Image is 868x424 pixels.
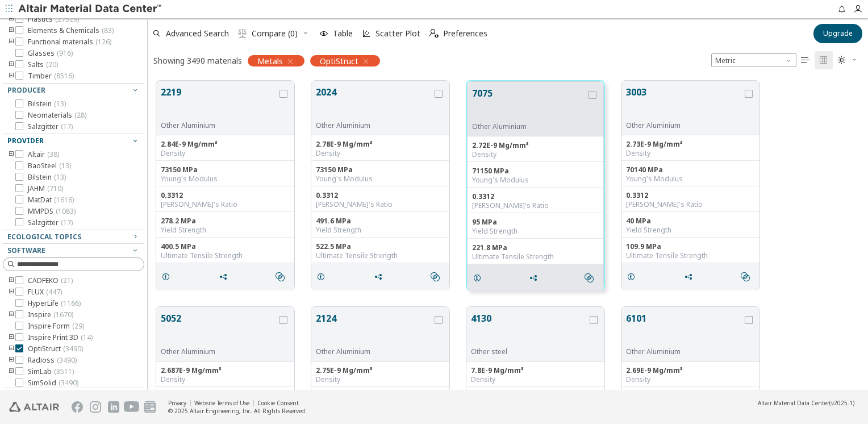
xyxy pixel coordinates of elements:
[161,311,277,347] button: 5052
[626,226,755,235] div: Yield Strength
[28,356,77,365] span: Radioss
[7,310,15,319] i: toogle group
[3,230,144,244] button: Ecological Topics
[28,26,114,35] span: Elements & Chemicals
[431,272,440,281] i: 
[626,347,742,356] div: Other Aluminium
[54,71,74,81] span: ( 8516 )
[161,366,290,375] div: 2.687E-9 Mg/mm³
[472,150,599,159] div: Density
[156,265,180,288] button: Details
[61,122,73,131] span: ( 17 )
[257,56,283,66] span: Metals
[626,121,742,130] div: Other Aluminium
[161,251,290,260] div: Ultimate Tensile Strength
[161,347,277,356] div: Other Aluminium
[626,242,755,251] div: 109.9 MPa
[316,251,445,260] div: Ultimate Tensile Strength
[471,375,600,384] div: Density
[472,122,586,131] div: Other Aluminium
[161,174,290,184] div: Young's Modulus
[28,196,74,205] span: MatDat
[472,141,599,150] div: 2.72E-9 Mg/mm³
[28,333,93,342] span: Inspire Print 3D
[736,265,759,288] button: Similar search
[56,206,76,216] span: ( 1083 )
[320,56,358,66] span: OptiStruct
[429,29,439,38] i: 
[711,53,796,67] div: Unit System
[72,321,84,331] span: ( 29 )
[28,184,63,193] span: JAHM
[823,29,853,38] span: Upgrade
[7,356,15,365] i: toogle group
[833,51,862,69] button: Theme
[161,375,290,384] div: Density
[796,51,815,69] button: Table View
[28,310,73,319] span: Inspire
[626,191,755,200] div: 0.3312
[161,121,277,130] div: Other Aluminium
[28,72,74,81] span: Timber
[28,60,58,69] span: Salts
[626,140,755,149] div: 2.73E-9 Mg/mm³
[626,311,742,347] button: 6101
[28,173,66,182] span: Bilstein
[102,26,114,35] span: ( 83 )
[443,30,487,38] span: Preferences
[59,378,78,388] span: ( 3490 )
[471,311,587,347] button: 4130
[316,149,445,158] div: Density
[524,267,548,289] button: Share
[7,60,15,69] i: toogle group
[815,51,833,69] button: Tile View
[28,111,86,120] span: Neomaterials
[7,26,15,35] i: toogle group
[626,251,755,260] div: Ultimate Tensile Strength
[28,38,111,47] span: Functional materials
[7,367,15,376] i: toogle group
[333,30,353,38] span: Table
[311,265,335,288] button: Details
[28,322,84,331] span: Inspire Form
[579,267,603,289] button: Similar search
[375,30,420,38] span: Scatter Plot
[471,366,600,375] div: 7.8E-9 Mg/mm³
[46,287,62,297] span: ( 447 )
[3,244,144,257] button: Software
[316,375,445,384] div: Density
[7,150,15,159] i: toogle group
[758,399,829,407] span: Altair Material Data Center
[252,30,298,38] span: Compare (0)
[7,38,15,47] i: toogle group
[61,276,73,285] span: ( 21 )
[425,265,449,288] button: Similar search
[28,99,66,109] span: Bilstein
[626,165,755,174] div: 70140 MPa
[28,218,73,227] span: Salzgitter
[7,15,15,24] i: toogle group
[7,246,45,255] span: Software
[316,200,445,209] div: [PERSON_NAME]'s Ratio
[7,136,44,146] span: Provider
[53,310,73,319] span: ( 1670 )
[46,60,58,69] span: ( 20 )
[28,299,81,308] span: HyperLife
[28,207,76,216] span: MMPDS
[472,243,599,252] div: 221.8 MPa
[28,161,71,171] span: BaoSteel
[472,201,599,210] div: [PERSON_NAME]'s Ratio
[161,200,290,209] div: [PERSON_NAME]'s Ratio
[28,367,74,376] span: SimLab
[276,272,285,281] i: 
[28,150,59,159] span: Altair
[472,252,599,261] div: Ultimate Tensile Strength
[585,273,594,282] i: 
[626,375,755,384] div: Density
[626,174,755,184] div: Young's Modulus
[54,367,74,376] span: ( 3511 )
[18,3,163,15] img: Altair Material Data Center
[257,399,299,407] a: Cookie Consent
[369,265,393,288] button: Share
[316,217,445,226] div: 491.6 MPa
